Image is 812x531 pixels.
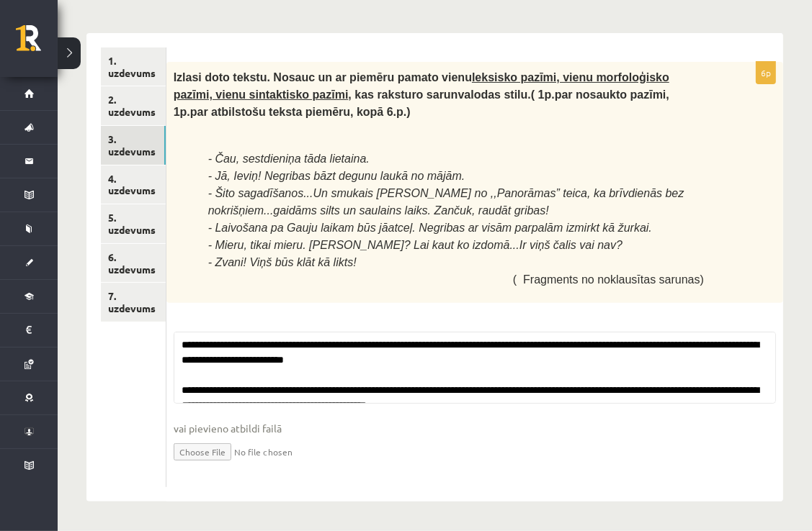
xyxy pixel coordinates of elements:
a: 6. uzdevums [101,244,166,283]
span: - Šito sagadīšanos...Un smukais [PERSON_NAME] no ,,Panorāmas” teica, ka brīvdienās bez nokrišņiem... [208,187,684,217]
span: - Jā, Ieviņ! Negribas bāzt degunu laukā no mājām. [208,170,465,182]
a: 2. uzdevums [101,86,166,125]
a: 1. uzdevums [101,47,166,86]
span: - Čau, sestdieniņa tāda lietaina. [208,153,370,165]
span: ( Fragments no noklausītas sarunas) [513,273,704,286]
span: - Zvani! Viņš būs klāt kā likts! [208,256,357,268]
a: 7. uzdevums [101,283,166,322]
span: - Laivošana pa Gauju laikam būs jāatceļ. Negribas ar visām parpalām izmirkt kā žurkai. [208,222,652,234]
span: Izlasi doto tekstu. Nosauc un ar piemēru pamato vienu , kas raksturo sarunvalodas stilu.( 1p.par ... [174,71,669,118]
a: 4. uzdevums [101,165,166,204]
span: - Mieru, tikai mieru. [PERSON_NAME]? Lai kaut ko izdomā...Ir viņš čalis vai nav? [208,239,623,251]
a: Rīgas 1. Tālmācības vidusskola [16,25,58,61]
a: 3. uzdevums [101,126,166,165]
span: vai pievieno atbildi failā [174,421,776,436]
u: leksisko pazīmi, vienu morfoloģisko pazīmi, vienu sintaktisko pazīmi [174,71,669,101]
p: 6p [756,61,776,84]
a: 5. uzdevums [101,204,166,243]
